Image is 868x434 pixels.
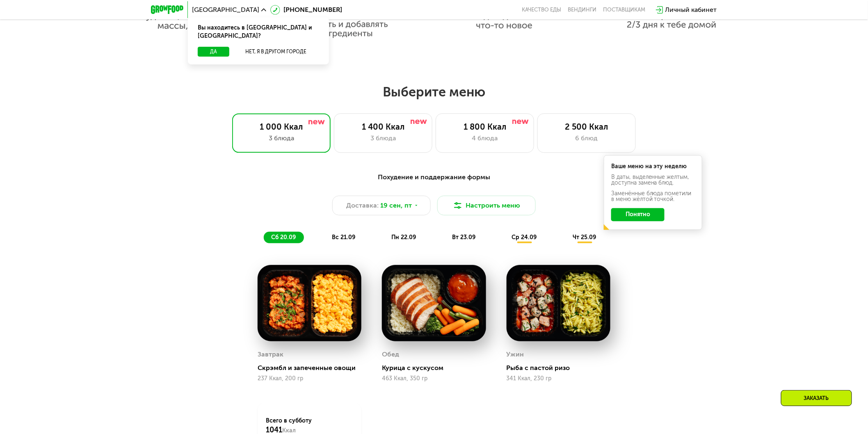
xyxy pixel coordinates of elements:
div: 4 блюда [444,133,525,143]
div: 3 блюда [343,133,424,143]
button: Да [198,47,229,57]
div: Ваше меню на эту неделю [611,164,695,169]
span: вс 21.09 [332,234,355,241]
a: Качество еды [522,7,561,13]
span: Доставка: [347,201,379,210]
div: поставщикам [603,7,645,13]
div: Заказать [781,390,852,406]
button: Нет, я в другом городе [233,47,319,57]
div: 3 блюда [241,133,322,143]
div: Курица с кускусом [382,364,492,372]
div: 2 500 Ккал [546,122,627,132]
div: Заменённые блюда пометили в меню жёлтой точкой. [611,191,695,202]
div: 1 400 Ккал [343,122,424,132]
div: Личный кабинет [665,5,717,15]
div: 341 Ккал, 230 гр [507,375,610,382]
span: вт 23.09 [452,234,475,241]
span: 19 сен, пт [381,201,412,210]
h2: Выберите меню [26,84,842,100]
span: сб 20.09 [271,234,296,241]
div: 463 Ккал, 350 гр [382,375,486,382]
a: [PHONE_NUMBER] [270,5,342,15]
span: ср 24.09 [512,234,537,241]
div: 1 000 Ккал [241,122,322,132]
div: Ужин [507,348,524,361]
span: Ккал [282,427,296,434]
div: Обед [382,348,399,361]
div: Скрэмбл и запеченные овощи [258,364,368,372]
div: Похудение и поддержание формы [191,172,677,183]
div: Вы находитесь в [GEOGRAPHIC_DATA] и [GEOGRAPHIC_DATA]? [188,17,329,47]
div: Завтрак [258,348,283,361]
span: чт 25.09 [573,234,596,241]
span: пн 22.09 [391,234,416,241]
div: 237 Ккал, 200 гр [258,375,361,382]
div: В даты, выделенные желтым, доступна замена блюд. [611,174,695,186]
div: Рыба с пастой ризо [507,364,617,372]
div: 1 800 Ккал [444,122,525,132]
button: Понятно [611,208,665,221]
div: 6 блюд [546,133,627,143]
button: Настроить меню [437,196,536,215]
span: [GEOGRAPHIC_DATA] [192,7,259,13]
a: Вендинги [568,7,596,13]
